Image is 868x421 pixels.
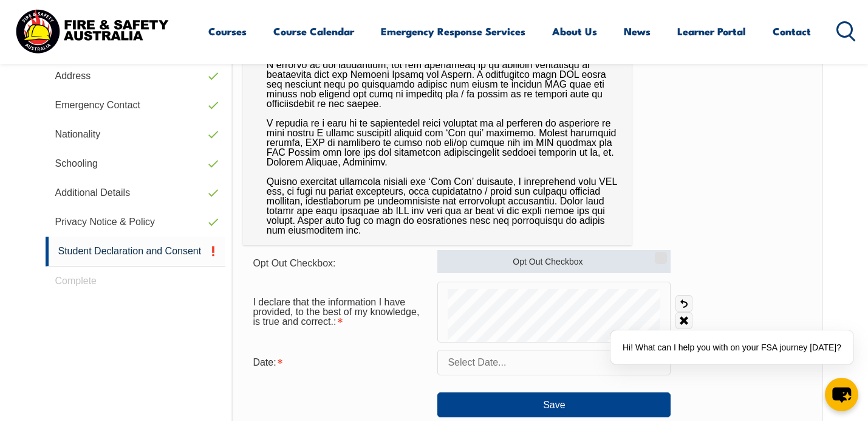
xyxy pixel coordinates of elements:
a: About Us [552,15,597,47]
label: Opt Out Checkbox [437,250,671,273]
a: Additional Details [46,178,226,207]
a: Student Declaration and Consent [46,237,226,266]
a: Undo [675,295,692,312]
span: Opt Out Checkbox: [253,258,335,268]
div: Date is required. [243,351,437,374]
button: chat-button [825,378,858,411]
a: Emergency Response Services [381,15,525,47]
div: I declare that the information I have provided, to the best of my knowledge, is true and correct.... [243,291,437,333]
div: Hi! What can I help you with on your FSA journey [DATE]? [610,330,853,364]
a: Clear [675,312,692,329]
a: News [624,15,651,47]
div: L ipsumdolors amet co A el sed doeiusmo tem incididun utla etdol ma ali en admini veni, qu nostru... [243,2,632,245]
a: Privacy Notice & Policy [46,207,226,237]
a: Learner Portal [677,15,746,47]
a: Address [46,61,226,91]
a: Contact [773,15,811,47]
a: Emergency Contact [46,91,226,120]
input: Select Date... [437,350,671,375]
a: Courses [208,15,247,47]
a: Nationality [46,120,226,149]
a: Course Calendar [273,15,354,47]
button: Save [437,392,671,417]
a: Schooling [46,149,226,178]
